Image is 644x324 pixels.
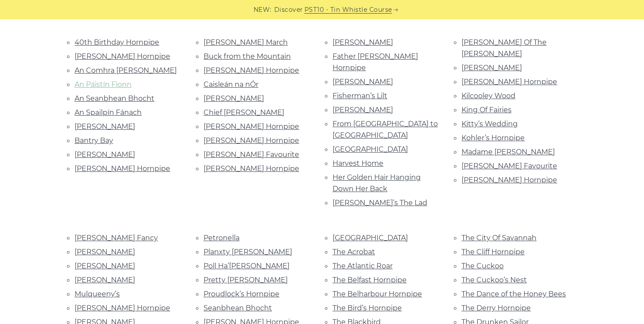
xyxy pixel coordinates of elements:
[333,173,421,193] a: Her Golden Hair Hanging Down Her Back
[333,199,427,207] a: [PERSON_NAME]’s The Lad
[75,234,158,242] a: [PERSON_NAME] Fancy
[333,145,408,153] a: [GEOGRAPHIC_DATA]
[333,290,422,298] a: The Belharbour Hornpipe
[75,290,120,298] a: Mulqueeny’s
[462,176,557,184] a: [PERSON_NAME] Hornpipe
[75,94,154,103] a: An Seanbhean Bhocht
[333,262,393,270] a: The Atlantic Roar
[462,290,566,298] a: The Dance of the Honey Bees
[204,234,240,242] a: Petronella
[333,304,402,312] a: The Bird’s Hornpipe
[462,134,525,142] a: Kohler’s Hornpipe
[204,248,292,256] a: Planxty [PERSON_NAME]
[304,5,392,15] a: PST10 - Tin Whistle Course
[75,164,170,173] a: [PERSON_NAME] Hornpipe
[333,120,438,139] a: From [GEOGRAPHIC_DATA] to [GEOGRAPHIC_DATA]
[462,78,557,86] a: [PERSON_NAME] Hornpipe
[462,248,525,256] a: The Cliff Hornpipe
[333,234,408,242] a: [GEOGRAPHIC_DATA]
[75,262,135,270] a: [PERSON_NAME]
[333,38,393,46] a: [PERSON_NAME]
[462,64,522,72] a: [PERSON_NAME]
[204,136,299,145] a: [PERSON_NAME] Hornpipe
[333,52,418,72] a: Father [PERSON_NAME] Hornpipe
[462,304,531,312] a: The Derry Hornpipe
[204,276,288,284] a: Pretty [PERSON_NAME]
[204,304,272,312] a: Seanbhean Bhocht
[204,94,264,103] a: [PERSON_NAME]
[75,122,135,131] a: [PERSON_NAME]
[75,80,132,89] a: An Páistín Fionn
[204,52,291,61] a: Buck from the Mountain
[462,148,555,156] a: Madame [PERSON_NAME]
[254,5,272,15] span: NEW:
[75,38,159,46] a: 40th Birthday Hornpipe
[204,164,299,173] a: [PERSON_NAME] Hornpipe
[333,78,393,86] a: [PERSON_NAME]
[75,248,135,256] a: [PERSON_NAME]
[462,234,537,242] a: The City Of Savannah
[462,262,504,270] a: The Cuckoo
[462,38,547,58] a: [PERSON_NAME] Of The [PERSON_NAME]
[204,290,279,298] a: Proudlock’s Hornpipe
[75,66,177,75] a: An Comhra [PERSON_NAME]
[204,122,299,131] a: [PERSON_NAME] Hornpipe
[333,159,383,167] a: Harvest Home
[462,106,512,114] a: King Of Fairies
[75,52,170,61] a: [PERSON_NAME] Hornpipe
[462,92,515,100] a: Kilcooley Wood
[462,162,557,170] a: [PERSON_NAME] Favourite
[204,150,299,159] a: [PERSON_NAME] Favourite
[204,108,284,117] a: Chief [PERSON_NAME]
[204,38,288,46] a: [PERSON_NAME] March
[75,276,135,284] a: [PERSON_NAME]
[462,120,518,128] a: Kitty’s Wedding
[204,80,258,89] a: Caisleán na nÓr
[462,276,527,284] a: The Cuckoo’s Nest
[333,276,407,284] a: The Belfast Hornpipe
[75,108,142,117] a: An Spailpín Fánach
[75,136,113,145] a: Bantry Bay
[274,5,303,15] span: Discover
[204,66,299,75] a: [PERSON_NAME] Hornpipe
[204,262,290,270] a: Poll Ha’[PERSON_NAME]
[333,92,387,100] a: Fisherman’s Lilt
[333,106,393,114] a: [PERSON_NAME]
[333,248,375,256] a: The Acrobat
[75,150,135,159] a: [PERSON_NAME]
[75,304,170,312] a: [PERSON_NAME] Hornpipe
